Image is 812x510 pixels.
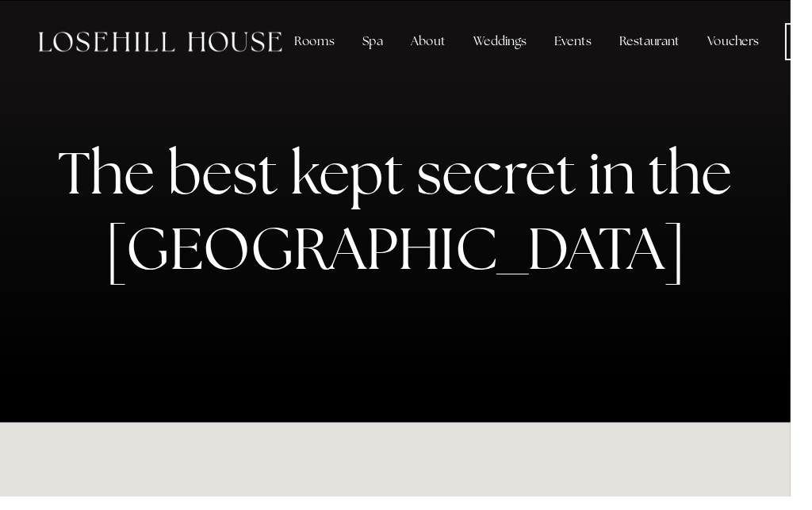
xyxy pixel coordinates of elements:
div: Spa [359,27,406,59]
div: Weddings [473,27,553,59]
div: Rooms [289,27,356,59]
a: Vouchers [714,27,792,59]
div: About [409,27,470,59]
strong: The best kept secret in the [GEOGRAPHIC_DATA] [60,139,765,294]
img: Losehill House [40,33,289,53]
div: Restaurant [623,27,710,59]
div: Events [557,27,620,59]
